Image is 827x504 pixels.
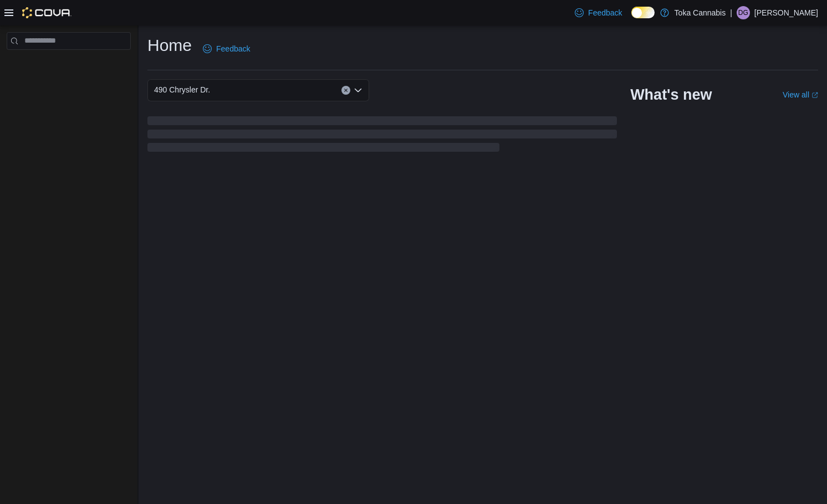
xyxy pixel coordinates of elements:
[811,92,818,99] svg: External link
[631,7,655,18] input: Dark Mode
[783,90,818,99] a: View allExternal link
[737,6,750,19] div: Dixon Goering
[570,2,626,24] a: Feedback
[22,7,72,18] img: Cova
[630,86,712,104] h2: What's new
[147,119,617,154] span: Loading
[198,38,254,60] a: Feedback
[675,6,726,19] p: Toka Cannabis
[7,52,131,79] nav: Complex example
[738,6,748,19] span: DG
[154,83,210,96] span: 490 Chrysler Dr.
[588,7,622,18] span: Feedback
[341,86,350,95] button: Clear input
[354,86,363,95] button: Open list of options
[730,6,732,19] p: |
[216,43,250,54] span: Feedback
[754,6,818,19] p: [PERSON_NAME]
[147,34,192,56] h1: Home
